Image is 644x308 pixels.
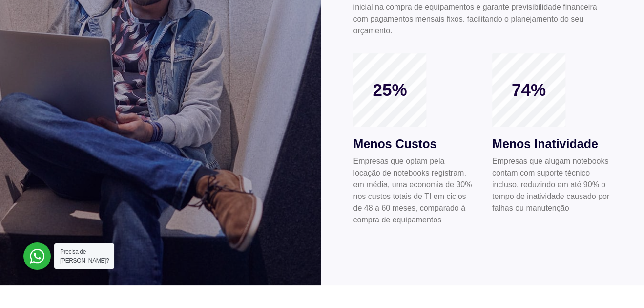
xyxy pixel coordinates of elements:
span: 25% [353,80,426,100]
iframe: Chat Widget [595,261,644,308]
span: 74% [492,80,565,100]
p: Empresas que optam pela locação de notebooks registram, em média, uma economia de 30% nos custos ... [353,155,472,226]
h3: Menos Custos [353,135,472,154]
div: Widget de chat [595,261,644,308]
p: Empresas que alugam notebooks contam com suporte técnico incluso, reduzindo em até 90% o tempo de... [492,155,611,214]
span: Precisa de [PERSON_NAME]? [60,248,109,264]
h3: Menos Inatividade [492,135,611,154]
